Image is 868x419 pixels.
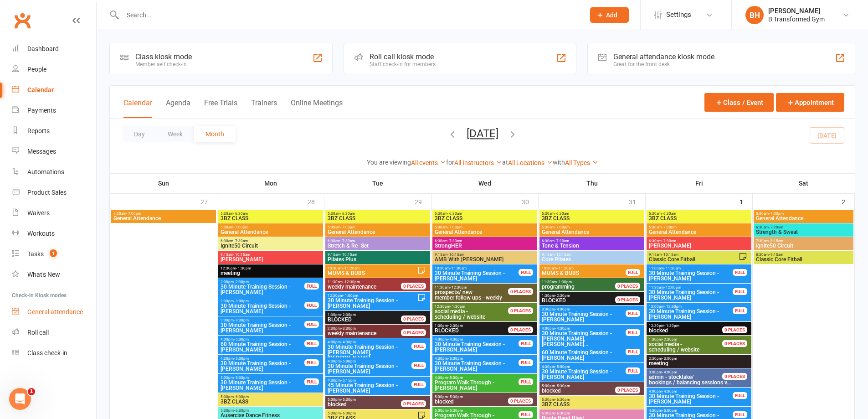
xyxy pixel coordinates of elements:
a: All Locations [508,159,553,166]
span: 3:00pm [220,318,305,322]
span: weekly maintenance [328,330,376,336]
span: 4:00pm [541,326,626,331]
span: - 7:30am [555,239,569,243]
div: Member self check-in [135,61,192,67]
span: 4:00pm [434,337,519,341]
span: admin - stocktake/ [649,374,694,380]
div: Roll call [27,329,49,336]
span: - 4:30pm [555,326,570,331]
span: 5:30am [434,212,535,216]
span: 3BZ CLASS [648,216,750,221]
span: General Attendance [541,229,642,235]
a: Payments [12,100,96,121]
div: FULL [733,269,747,276]
span: - 4:00pm [662,370,677,374]
span: [PERSON_NAME] [220,257,321,262]
span: 1:30pm [541,294,626,298]
span: 5:30am [113,212,214,216]
span: - 1:30pm [557,280,572,284]
div: FULL [304,302,319,309]
a: Reports [12,121,96,141]
span: - 5:00pm [234,357,249,361]
div: 2 [842,194,854,209]
span: 2:30pm [327,326,412,331]
span: 2:30pm [648,357,750,361]
th: Mon [217,174,324,193]
span: social media - [435,308,468,315]
span: - 8:15am [769,239,783,243]
span: 12:30pm [434,305,519,309]
div: Class check-in [27,349,67,357]
a: People [12,59,96,80]
span: - 12:30pm [664,305,682,309]
button: Add [590,7,629,23]
span: 30 Minute Training Session - [PERSON_NAME] [327,363,412,374]
div: 0 PLACES [615,296,640,303]
a: All Types [565,159,598,166]
div: FULL [626,269,640,276]
div: FULL [519,340,533,347]
div: [PERSON_NAME] [768,7,825,15]
button: Day [123,126,156,142]
span: MUMS & BUBS [541,270,626,276]
span: - 6:30am [447,212,462,216]
span: 1:30pm [434,324,519,328]
div: 31 [629,194,645,209]
span: - 5:00pm [341,359,356,363]
span: - 10:15am [447,253,464,257]
div: BH [745,6,764,24]
div: 0 PLACES [508,307,533,314]
span: 30 Minute Training Session - [PERSON_NAME] [327,298,417,309]
span: 5:30am [755,212,852,216]
div: B Transformed Gym [768,15,825,23]
span: social media - [649,341,682,347]
span: MUMS & BUBS [327,270,417,276]
span: Settings [666,5,691,25]
span: 3BZ CLASS [434,216,535,221]
span: 3BZ CLASS [541,216,642,221]
div: Roll call kiosk mode [370,52,436,61]
span: scheduling / website [648,341,733,352]
th: Fri [646,174,753,193]
span: 9:15am [434,253,535,257]
a: Class kiosk mode [12,343,96,363]
div: 0 PLACES [722,373,747,380]
div: Calendar [27,86,54,93]
input: Search... [120,9,578,21]
span: 3:30pm [541,307,626,311]
span: General Attendance [755,216,852,221]
span: member follow ups - weekly [434,290,519,300]
span: - 6:30am [340,212,355,216]
span: 30 Minute Training Session - [PERSON_NAME] [434,341,519,352]
div: FULL [304,283,319,290]
div: Workouts [27,230,55,237]
div: Waivers [27,209,50,217]
span: - 7:00pm [662,225,677,229]
span: BLOCKED [328,316,352,323]
span: 30 Minute Training Session - [PERSON_NAME] [541,369,626,380]
button: Month [194,126,236,142]
span: 4:30pm [541,365,626,369]
div: FULL [626,329,640,336]
span: 30 Minute Training Session - [PERSON_NAME] [220,284,305,295]
div: FULL [626,310,640,317]
span: 30 Minute Training Session - [PERSON_NAME] [220,361,305,372]
span: General Attendance [220,229,321,235]
span: 4:00pm [220,337,305,341]
span: - 1:30pm [450,305,465,309]
div: FULL [626,348,640,355]
span: - 5:00pm [234,337,249,341]
span: 12:30pm [327,294,417,298]
span: 12:30pm [220,266,321,270]
span: 1:30pm [327,313,412,317]
span: Tone & Tension [541,243,642,248]
div: 0 PLACES [722,326,747,333]
button: [DATE] [467,127,498,140]
span: 60 Minute Training Session - [PERSON_NAME] [541,350,626,361]
span: Pilates Plus [327,257,428,262]
div: Great for the front desk [613,61,714,67]
div: 28 [308,194,324,209]
span: - 4:30pm [448,337,463,341]
span: Ignite50 Circuit [220,243,321,248]
span: 12:00pm [648,305,733,309]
